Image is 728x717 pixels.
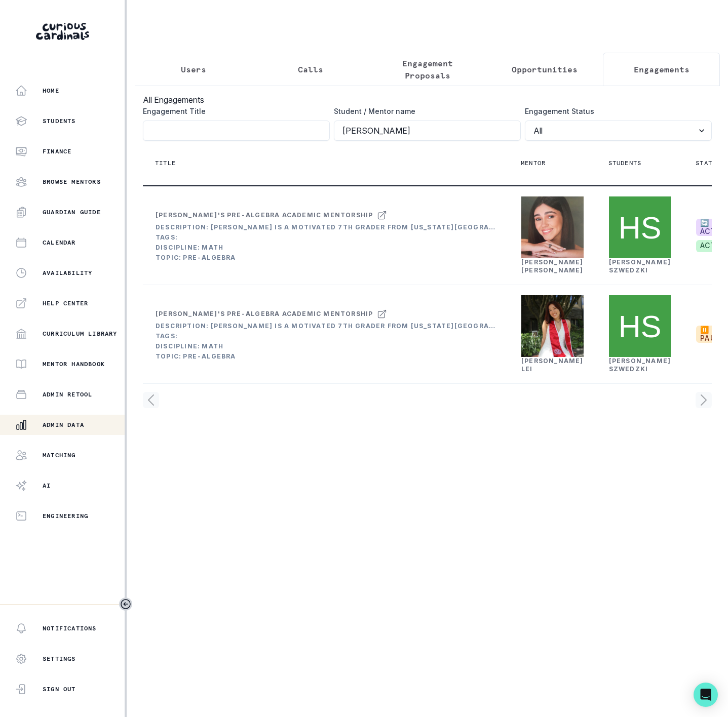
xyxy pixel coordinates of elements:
[43,512,88,520] p: Engineering
[155,159,176,167] p: Title
[156,342,496,350] div: Discipline: Math
[143,94,712,106] h3: All Engagements
[43,208,101,216] p: Guardian Guide
[43,269,92,277] p: Availability
[156,352,496,361] div: Topic: Pre-Algebra
[143,392,159,408] svg: page left
[43,238,76,247] p: Calendar
[156,310,373,318] div: [PERSON_NAME]'s Pre-Algebra Academic Mentorship
[43,178,101,186] p: Browse Mentors
[298,63,323,75] p: Calls
[143,106,324,116] label: Engagement Title
[43,624,97,632] p: Notifications
[43,147,71,155] p: Finance
[156,223,496,231] div: Description: [PERSON_NAME] is a motivated 7th grader from [US_STATE][GEOGRAPHIC_DATA] with a keen...
[377,57,477,82] p: Engagement Proposals
[696,392,712,408] svg: page right
[696,159,720,167] p: Status
[156,322,496,330] div: Description: [PERSON_NAME] is a motivated 7th grader from [US_STATE][GEOGRAPHIC_DATA] with a keen...
[156,332,496,340] div: Tags:
[181,63,206,75] p: Users
[43,390,92,399] p: Admin Retool
[36,23,89,40] img: Curious Cardinals Logo
[609,357,671,373] a: [PERSON_NAME] Szwedzki
[609,258,671,274] a: [PERSON_NAME] Szwedzki
[512,63,578,75] p: Opportunities
[525,106,706,116] label: Engagement Status
[156,233,496,242] div: Tags:
[334,106,515,116] label: Student / Mentor name
[43,451,76,459] p: Matching
[608,159,642,167] p: Students
[43,299,88,307] p: Help Center
[43,482,51,490] p: AI
[521,357,584,373] a: [PERSON_NAME] Lei
[43,330,118,338] p: Curriculum Library
[119,597,132,611] button: Toggle sidebar
[521,159,546,167] p: Mentor
[156,211,373,219] div: [PERSON_NAME]'s Pre-Algebra Academic Mentorship
[634,63,689,75] p: Engagements
[43,87,59,95] p: Home
[156,254,496,262] div: Topic: Pre-Algebra
[156,244,496,252] div: Discipline: Math
[694,683,718,707] div: Open Intercom Messenger
[521,258,584,274] a: [PERSON_NAME] [PERSON_NAME]
[43,421,84,429] p: Admin Data
[43,685,76,693] p: Sign Out
[43,360,105,368] p: Mentor Handbook
[43,655,76,663] p: Settings
[43,117,76,125] p: Students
